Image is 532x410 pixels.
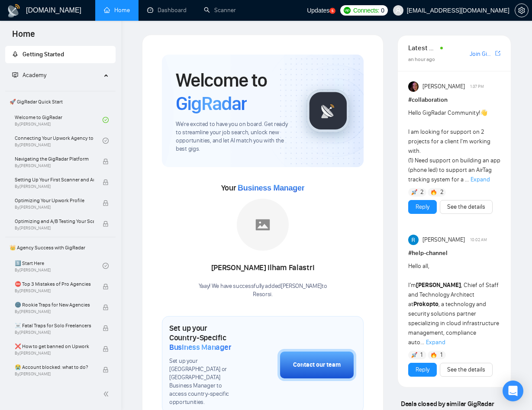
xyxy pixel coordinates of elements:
[221,183,305,193] span: Your
[420,351,422,359] span: 1
[15,342,94,351] span: ❌ How to get banned on Upwork
[416,202,429,212] a: Reply
[422,82,465,91] span: [PERSON_NAME]
[332,9,334,13] text: 5
[408,42,438,53] span: Latest Posts from the GigRadar Community
[431,352,437,358] img: 🔥
[329,8,335,14] a: 5
[277,349,356,381] button: Contact our team
[470,236,487,244] span: 10:02 AM
[422,235,465,245] span: [PERSON_NAME]
[15,226,94,231] span: By [PERSON_NAME]
[411,352,417,358] img: 🚀
[307,7,329,14] span: Updates
[15,196,94,205] span: Optimizing Your Upwork Profile
[515,3,529,17] button: setting
[6,93,115,110] span: 🚀 GigRadar Quick Start
[408,235,419,245] img: Rohith Sanam
[15,217,94,226] span: Optimizing and A/B Testing Your Scanner for Better Results
[176,120,293,153] span: We're excited to have you on board. Get ready to streamline your job search, unlock new opportuni...
[408,249,500,258] h1: # help-channel
[15,205,94,210] span: By [PERSON_NAME]
[12,51,18,57] span: rocket
[7,4,21,18] img: logo
[15,163,94,168] span: By [PERSON_NAME]
[471,176,490,183] span: Expand
[15,280,94,288] span: ⛔ Top 3 Mistakes of Pro Agencies
[420,188,424,197] span: 2
[23,51,64,58] span: Getting Started
[15,309,94,314] span: By [PERSON_NAME]
[103,263,109,269] span: check-circle
[480,109,487,116] span: 👋
[6,239,115,256] span: 👑 Agency Success with GigRadar
[408,262,499,346] span: Hello all, I’m , Chief of Staff and Technology Architect at , a technology and security solutions...
[416,281,461,289] strong: [PERSON_NAME]
[103,200,109,206] span: lock
[15,330,94,335] span: By [PERSON_NAME]
[103,346,109,352] span: lock
[103,138,109,144] span: check-circle
[169,323,234,352] h1: Set up your Country-Specific
[103,304,109,310] span: lock
[5,46,116,63] li: Getting Started
[447,202,485,212] a: See the details
[147,6,187,14] a: dashboardDashboard
[503,381,523,401] div: Open Intercom Messenger
[12,71,46,79] span: Academy
[408,56,435,62] span: an hour ago
[103,325,109,331] span: lock
[15,363,94,371] span: 😭 Account blocked: what to do?
[515,7,529,14] a: setting
[306,89,350,132] img: gigradar-logo.png
[293,360,341,370] div: Contact our team
[237,199,289,251] img: placeholder.png
[15,175,94,184] span: Setting Up Your First Scanner and Auto-Bidder
[199,282,327,299] div: Yaay! We have successfully added [PERSON_NAME] to
[199,261,327,275] div: [PERSON_NAME] Ilham Falastri
[103,221,109,227] span: lock
[470,83,484,90] span: 1:37 PM
[15,300,94,309] span: 🌚 Rookie Traps for New Agencies
[440,351,442,359] span: 1
[169,342,231,352] span: Business Manager
[408,81,419,92] img: Julie McCarter
[344,7,351,14] img: upwork-logo.png
[176,68,293,115] h1: Welcome to
[395,7,401,13] span: user
[413,300,438,308] strong: Prokopto
[416,365,429,374] a: Reply
[103,367,109,373] span: lock
[381,6,384,15] span: 0
[15,184,94,189] span: By [PERSON_NAME]
[176,92,247,115] span: GigRadar
[199,291,327,299] p: Resorsi .
[238,184,304,192] span: Business Manager
[470,49,493,59] a: Join GigRadar Slack Community
[408,200,437,214] button: Reply
[204,6,236,14] a: searchScanner
[15,288,94,294] span: By [PERSON_NAME]
[169,357,234,406] span: Set up your [GEOGRAPHIC_DATA] or [GEOGRAPHIC_DATA] Business Manager to access country-specific op...
[411,189,417,195] img: 🚀
[353,6,379,15] span: Connects:
[103,284,109,290] span: lock
[426,339,445,346] span: Expand
[15,371,94,377] span: By [PERSON_NAME]
[408,363,437,377] button: Reply
[440,363,493,377] button: See the details
[12,72,18,78] span: fund-projection-screen
[15,131,103,150] a: Connecting Your Upwork Agency to GigRadarBy[PERSON_NAME]
[15,256,103,275] a: 1️⃣ Start HereBy[PERSON_NAME]
[103,117,109,123] span: check-circle
[15,110,103,129] a: Welcome to GigRadarBy[PERSON_NAME]
[447,365,485,374] a: See the details
[103,179,109,185] span: lock
[104,6,130,14] a: homeHome
[495,49,500,58] a: export
[440,188,444,197] span: 2
[408,95,500,105] h1: # collaboration
[495,50,500,57] span: export
[440,200,493,214] button: See the details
